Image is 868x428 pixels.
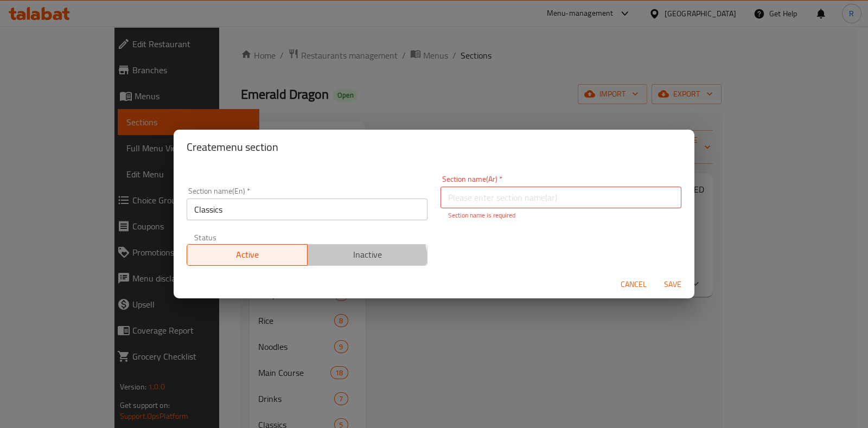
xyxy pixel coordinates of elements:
button: Inactive [307,244,428,266]
button: Cancel [616,274,651,295]
h2: Create menu section [187,138,681,156]
button: Active [187,244,308,266]
span: Inactive [312,247,424,263]
p: Section name is required [448,210,674,220]
input: Please enter section name(ar) [441,187,681,208]
span: Active [192,247,303,263]
span: Save [660,278,686,291]
input: Please enter section name(en) [187,199,427,220]
span: Cancel [621,278,647,291]
button: Save [655,274,690,295]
